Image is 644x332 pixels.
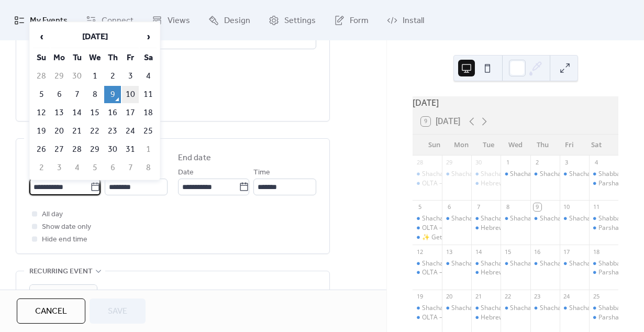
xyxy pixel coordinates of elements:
div: Shacharit Minyan - Monday [442,259,471,268]
td: 27 [51,141,68,158]
div: 8 [504,203,512,211]
div: Shacharit Minyan - Thursday [530,304,560,313]
div: Hebrew Story Time [471,313,501,322]
div: Hebrew Story Time [481,179,537,188]
div: 3 [563,159,571,167]
td: 20 [51,123,68,140]
div: Shacharit Minyan - Wednesday [501,304,530,313]
div: Tue [475,135,502,156]
button: Cancel [17,298,85,324]
div: Hebrew Story Time [481,224,537,233]
span: My Events [30,13,68,29]
td: 10 [122,86,139,103]
div: Shacharit Minyan - Sunday [413,214,442,223]
td: 29 [86,141,103,158]
div: Shacharit Minyan - Thursday [530,259,560,268]
div: 9 [534,203,541,211]
div: Shacharit Minyan - [DATE] [451,170,528,179]
div: Shacharit Minyan - Friday [560,214,589,223]
th: Mo [51,49,68,67]
td: 1 [86,68,103,85]
td: 26 [33,141,50,158]
div: 6 [445,203,453,211]
td: 23 [104,123,121,140]
td: 7 [69,86,85,103]
a: Install [379,4,432,36]
th: Sa [140,49,157,67]
div: 28 [416,159,424,167]
div: Shacharit Minyan - [DATE] [481,259,557,268]
div: OLTA – Ohel Leah Torah Academy [413,224,442,233]
span: Cancel [35,305,67,318]
div: Shacharit Minyan - Thursday [530,214,560,223]
div: Fri [556,135,583,156]
td: 30 [104,141,121,158]
th: Th [104,49,121,67]
div: Hebrew Story Time [481,313,537,322]
td: 5 [86,159,103,176]
div: Shacharit Minyan - Tuesday [471,259,501,268]
div: Sat [583,135,610,156]
div: Shacharit Minyan - Sunday [413,304,442,313]
td: 3 [122,68,139,85]
div: OLTA – Ohel Leah Torah Academy [413,179,442,188]
td: 2 [104,68,121,85]
div: Shacharit Minyan - Tuesday [471,214,501,223]
span: Time [253,167,270,179]
span: Form [350,13,369,29]
div: Shacharit Minyan - [DATE] [451,259,528,268]
div: Wed [502,135,529,156]
div: Shacharit Minyan - Tuesday [471,170,501,179]
div: Hebrew Story Time [471,268,501,277]
div: Shacharit Minyan - [DATE] [481,214,557,223]
div: 25 [592,293,600,301]
div: 5 [416,203,424,211]
div: Shacharit Minyan - [DATE] [451,214,528,223]
div: Shabbat Shacharit [589,170,618,179]
td: 28 [69,141,85,158]
div: Parsha Text Study [589,313,618,322]
div: 7 [474,203,482,211]
th: Tu [69,49,85,67]
span: Do not repeat [34,286,79,300]
div: Shacharit Minyan - Wednesday [501,170,530,179]
div: Shacharit Minyan - Wednesday [501,259,530,268]
div: OLTA – [PERSON_NAME] Torah Academy [422,224,541,233]
div: Shacharit Minyan - Monday [442,170,471,179]
div: Shacharit Minyan - [DATE] [481,304,557,313]
div: ✨ Get ready for Sukkot! ✨ [413,233,442,242]
span: Views [168,13,190,29]
div: Shacharit Minyan - Sunday [413,259,442,268]
div: 16 [534,248,541,256]
div: 30 [474,159,482,167]
td: 4 [69,159,85,176]
span: Install [403,13,424,29]
td: 12 [33,104,50,121]
div: OLTA – [PERSON_NAME] Torah Academy [422,179,541,188]
div: Shacharit Minyan - [DATE] [510,259,586,268]
a: Settings [261,4,324,36]
td: 17 [122,104,139,121]
span: › [140,26,156,47]
div: Shacharit Minyan - Monday [442,304,471,313]
div: 4 [592,159,600,167]
div: Shacharit Minyan - [DATE] [540,259,616,268]
div: 22 [504,293,512,301]
div: Hebrew Story Time [471,179,501,188]
a: Connect [78,4,141,36]
div: Shabbat Shacharit [589,304,618,313]
td: 5 [33,86,50,103]
div: 11 [592,203,600,211]
span: Connect [102,13,134,29]
div: OLTA – Ohel Leah Torah Academy [413,313,442,322]
div: ✨ Get ready for Sukkot! ✨ [422,233,502,242]
th: Su [33,49,50,67]
td: 13 [51,104,68,121]
td: 14 [69,104,85,121]
span: Settings [284,13,316,29]
div: Shacharit Minyan - Tuesday [471,304,501,313]
td: 30 [69,68,85,85]
div: Sun [421,135,448,156]
div: End date [178,152,211,164]
td: 3 [51,159,68,176]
